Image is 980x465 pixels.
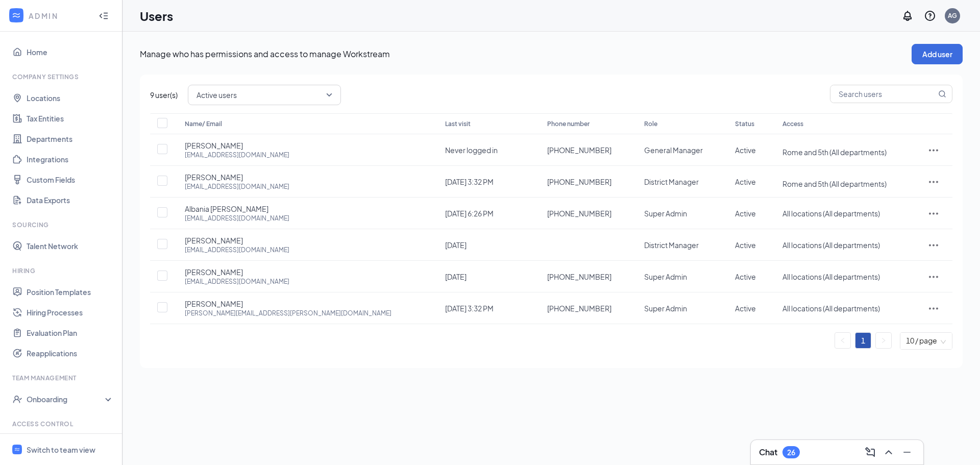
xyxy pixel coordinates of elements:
[27,343,114,363] a: Reapplications
[644,145,703,155] span: General Manager
[883,446,895,458] svg: ChevronUp
[547,145,611,155] span: [PHONE_NUMBER]
[938,90,946,98] svg: MagnifyingGlass
[537,113,634,134] th: Phone number
[927,271,940,283] svg: ActionsIcon
[27,302,114,323] a: Hiring Processes
[862,444,878,460] button: ComposeMessage
[27,108,114,129] a: Tax Entities
[900,333,952,349] div: Page Size
[835,333,850,348] button: left
[912,44,963,64] button: Add user
[547,303,611,313] span: [PHONE_NUMBER]
[924,10,936,22] svg: QuestionInfo
[901,10,914,22] svg: Notifications
[906,333,946,349] span: 10 / page
[445,145,498,155] span: Never logged in
[185,267,243,277] span: [PERSON_NAME]
[945,430,970,455] iframe: Intercom live chat
[185,246,289,254] div: [EMAIL_ADDRESS][DOMAIN_NAME]
[644,118,715,130] div: Role
[787,448,795,457] div: 26
[735,209,756,218] span: Active
[27,129,114,149] a: Departments
[27,323,114,343] a: Evaluation Plan
[855,333,871,348] a: 1
[27,282,114,302] a: Position Templates
[185,299,243,309] span: [PERSON_NAME]
[12,394,22,404] svg: UserCheck
[12,374,112,382] div: Team Management
[12,266,112,275] div: Hiring
[547,272,611,282] span: [PHONE_NUMBER]
[27,169,114,190] a: Custom Fields
[445,177,494,186] span: [DATE] 3:32 PM
[27,236,114,256] a: Talent Network
[547,208,611,218] span: [PHONE_NUMBER]
[185,118,425,130] div: Name/ Email
[782,272,880,281] span: All locations (All departments)
[185,151,289,159] div: [EMAIL_ADDRESS][DOMAIN_NAME]
[880,444,897,460] button: ChevronUp
[782,240,880,250] span: All locations (All departments)
[12,420,112,428] div: Access control
[880,337,887,344] span: right
[864,446,876,458] svg: ComposeMessage
[445,209,494,218] span: [DATE] 6:26 PM
[140,7,173,25] h1: Users
[445,118,527,130] div: Last visit
[735,145,756,155] span: Active
[759,447,777,458] h3: Chat
[99,11,109,21] svg: Collapse
[725,113,772,134] th: Status
[927,302,940,314] svg: ActionsIcon
[185,204,268,214] span: Albania [PERSON_NAME]
[830,85,936,103] input: Search users
[14,446,20,453] svg: WorkstreamLogo
[644,272,687,281] span: Super Admin
[927,176,940,188] svg: ActionsIcon
[735,240,756,250] span: Active
[948,11,957,20] div: AG
[735,177,756,186] span: Active
[782,209,880,218] span: All locations (All departments)
[644,240,699,250] span: District Manager
[150,89,178,101] span: 9 user(s)
[735,304,756,313] span: Active
[927,144,940,156] svg: ActionsIcon
[782,179,887,188] span: Rome and 5th (All departments)
[140,48,912,60] p: Manage who has permissions and access to manage Workstream
[27,394,105,404] div: Onboarding
[27,42,114,62] a: Home
[855,332,871,349] li: 1
[772,113,915,134] th: Access
[927,239,940,251] svg: ActionsIcon
[27,88,114,108] a: Locations
[12,221,112,229] div: Sourcing
[782,304,880,313] span: All locations (All departments)
[835,332,851,349] li: Previous Page
[27,190,114,210] a: Data Exports
[197,87,237,103] span: Active users
[644,304,687,313] span: Super Admin
[644,209,687,218] span: Super Admin
[185,140,243,151] span: [PERSON_NAME]
[29,11,89,21] div: ADMIN
[927,207,940,219] svg: ActionsIcon
[644,177,699,186] span: District Manager
[185,277,289,286] div: [EMAIL_ADDRESS][DOMAIN_NAME]
[876,333,891,348] button: right
[445,272,467,281] span: [DATE]
[445,304,494,313] span: [DATE] 3:32 PM
[185,235,243,246] span: [PERSON_NAME]
[547,177,611,187] span: [PHONE_NUMBER]
[901,446,913,458] svg: Minimize
[735,272,756,281] span: Active
[185,309,391,317] div: [PERSON_NAME][EMAIL_ADDRESS][PERSON_NAME][DOMAIN_NAME]
[445,240,467,250] span: [DATE]
[185,172,243,182] span: [PERSON_NAME]
[875,332,892,349] li: Next Page
[840,337,846,344] span: left
[185,214,289,223] div: [EMAIL_ADDRESS][DOMAIN_NAME]
[899,444,915,460] button: Minimize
